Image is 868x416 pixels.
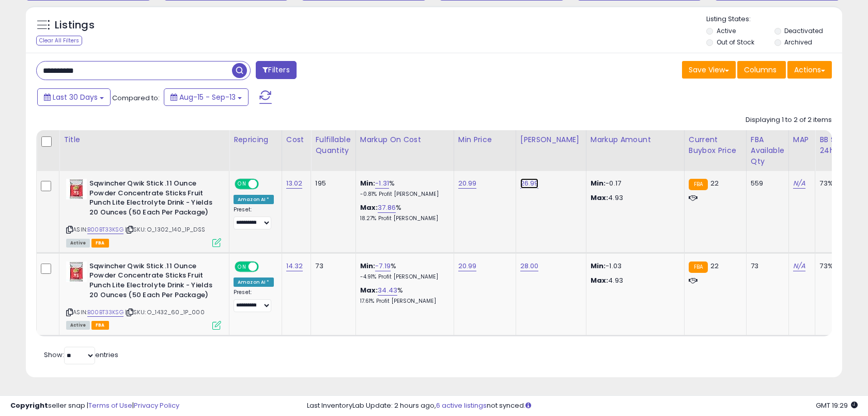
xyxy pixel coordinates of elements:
div: 195 [315,179,347,188]
p: Listing States: [706,14,842,24]
strong: Max: [591,275,609,285]
strong: Max: [591,193,609,203]
div: 559 [751,179,781,188]
div: Fulfillable Quantity [315,134,351,156]
div: seller snap | | [10,401,179,411]
span: OFF [257,180,274,189]
img: 41NMycEFd1L._SL40_.jpg [66,261,87,282]
div: 73% [819,261,854,271]
label: Active [717,26,736,35]
div: Repricing [234,134,277,145]
b: Min: [360,261,376,271]
b: Max: [360,203,378,212]
div: Min Price [458,134,512,145]
span: Compared to: [112,93,160,103]
button: Filters [256,61,296,79]
div: Preset: [234,289,274,312]
div: % [360,179,446,198]
span: FBA [91,239,109,248]
a: -7.19 [375,261,391,271]
a: 28.00 [520,261,539,271]
a: B00BT33KSG [87,225,123,234]
a: 6 active listings [436,400,487,410]
span: ON [236,180,249,189]
span: FBA [91,321,109,330]
div: ASIN: [66,261,221,329]
span: Aug-15 - Sep-13 [179,92,236,102]
div: MAP [793,134,811,145]
div: Cost [286,134,307,145]
a: 13.02 [286,178,303,189]
img: 41NMycEFd1L._SL40_.jpg [66,179,87,199]
div: FBA Available Qty [751,134,784,167]
a: 20.99 [458,261,477,271]
span: Columns [744,65,777,75]
label: Deactivated [784,26,823,35]
strong: Copyright [10,400,48,410]
span: OFF [257,262,274,271]
h5: Listings [55,18,95,33]
div: 73% [819,179,854,188]
div: Preset: [234,206,274,229]
p: 4.93 [591,276,676,285]
span: | SKU: O_1432_60_1P_000 [125,308,205,316]
div: Markup on Cost [360,134,450,145]
label: Archived [784,38,812,47]
div: % [360,203,446,222]
div: Displaying 1 to 2 of 2 items [746,115,832,125]
p: 17.61% Profit [PERSON_NAME] [360,298,446,305]
label: Out of Stock [717,38,754,47]
p: -0.17 [591,179,676,188]
a: B00BT33KSG [87,308,123,317]
a: 26.99 [520,178,539,189]
p: -0.81% Profit [PERSON_NAME] [360,191,446,198]
div: BB Share 24h. [819,134,857,156]
span: Show: entries [44,350,118,360]
a: Terms of Use [88,400,132,410]
span: 2025-10-14 19:29 GMT [816,400,858,410]
span: 22 [710,261,719,271]
th: The percentage added to the cost of goods (COGS) that forms the calculator for Min & Max prices. [355,130,454,171]
a: N/A [793,261,805,271]
button: Actions [787,61,832,79]
span: All listings currently available for purchase on Amazon [66,321,90,330]
div: % [360,286,446,305]
span: Last 30 Days [53,92,98,102]
div: Amazon AI * [234,195,274,204]
strong: Min: [591,261,606,271]
button: Aug-15 - Sep-13 [164,88,249,106]
button: Columns [737,61,786,79]
a: 37.86 [378,203,396,213]
p: -4.91% Profit [PERSON_NAME] [360,273,446,281]
div: Clear All Filters [36,36,82,45]
p: -1.03 [591,261,676,271]
a: 14.32 [286,261,303,271]
b: Sqwincher Qwik Stick .11 Ounce Powder Concentrate Sticks Fruit Punch Lite Electrolyte Drink - Yie... [89,261,215,302]
b: Sqwincher Qwik Stick .11 Ounce Powder Concentrate Sticks Fruit Punch Lite Electrolyte Drink - Yie... [89,179,215,220]
a: 20.99 [458,178,477,189]
span: 22 [710,178,719,188]
a: -1.31 [375,178,389,189]
div: Current Buybox Price [689,134,742,156]
div: ASIN: [66,179,221,246]
div: Last InventoryLab Update: 2 hours ago, not synced. [307,401,858,411]
a: Privacy Policy [134,400,179,410]
button: Last 30 Days [37,88,111,106]
small: FBA [689,261,708,273]
div: Amazon AI * [234,278,274,287]
strong: Min: [591,178,606,188]
div: Markup Amount [591,134,680,145]
b: Max: [360,285,378,295]
button: Save View [682,61,736,79]
a: 34.43 [378,285,397,296]
div: Title [64,134,225,145]
div: [PERSON_NAME] [520,134,582,145]
small: FBA [689,179,708,190]
b: Min: [360,178,376,188]
div: % [360,261,446,281]
div: 73 [315,261,347,271]
p: 18.27% Profit [PERSON_NAME] [360,215,446,222]
div: 73 [751,261,781,271]
p: 4.93 [591,193,676,203]
span: | SKU: O_1302_140_1P_DSS [125,225,205,234]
